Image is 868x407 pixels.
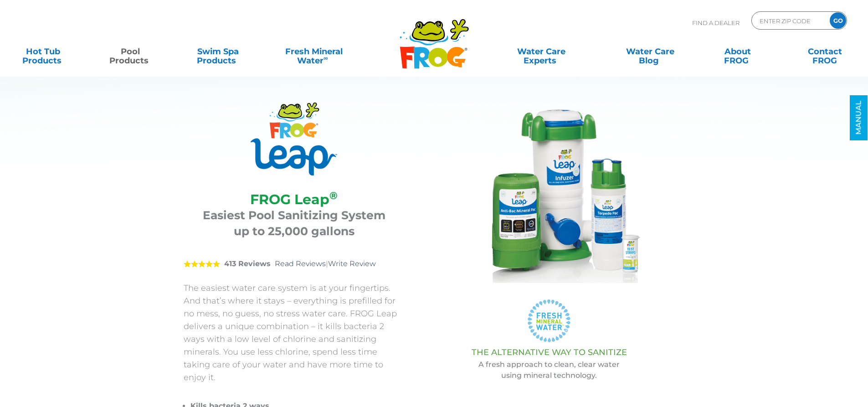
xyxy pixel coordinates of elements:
[324,54,328,62] sup: ∞
[271,42,356,61] a: Fresh MineralWater∞
[224,259,271,268] strong: 413 Reviews
[692,11,740,34] p: Find A Dealer
[184,42,252,61] a: Swim SpaProducts
[195,191,393,207] h2: FROG Leap
[427,348,671,357] h3: THE ALTERNATIVE WAY TO SANITIZE
[251,103,337,175] img: Product Logo
[486,42,596,61] a: Water CareExperts
[427,359,671,381] p: A fresh approach to clean, clear water using mineral technology.
[329,189,338,202] sup: ®
[850,95,868,140] a: MANUAL
[275,259,326,268] a: Read Reviews
[759,14,820,27] input: Zip Code Form
[184,282,405,384] p: The easiest water care system is at your fingertips. And that’s where it stays – everything is pr...
[791,42,859,61] a: ContactFROG
[184,246,405,282] div: |
[328,259,376,268] a: Write Review
[195,207,393,239] h3: Easiest Pool Sanitizing System up to 25,000 gallons
[704,42,771,61] a: AboutFROG
[9,42,77,61] a: Hot TubProducts
[616,42,684,61] a: Water CareBlog
[97,42,164,61] a: PoolProducts
[830,12,846,29] input: GO
[184,260,220,268] span: 5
